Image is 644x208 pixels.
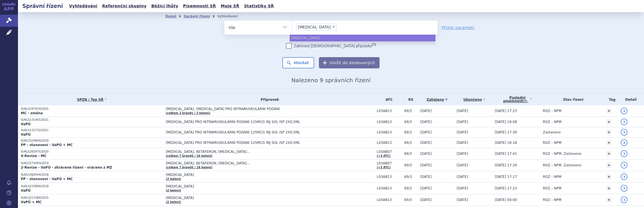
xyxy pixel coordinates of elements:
strong: 4-Revize - MC [21,154,47,158]
a: detail [621,139,627,146]
span: [DATE] [420,141,432,145]
span: [DATE] [457,152,468,156]
a: detail [621,118,627,125]
th: RS [401,94,417,105]
span: 69/3 [404,120,417,124]
a: + [606,140,611,145]
th: Detail [618,94,644,105]
span: × [332,25,335,28]
span: [MEDICAL_DATA], BETAFERON, [MEDICAL_DATA]… [166,161,306,165]
span: 69/3 [404,186,417,190]
p: SUKLS131732/2021 [21,128,163,132]
span: 69/3 [404,130,417,134]
a: (celkem 7 brandů / 18 balení) [166,166,213,169]
span: [DATE] 16:18 [495,141,517,145]
strong: MC - změna [21,111,43,115]
a: + [606,197,611,202]
span: L03AB07 [377,161,401,165]
span: 69/3 [404,141,417,145]
p: SUKLS233890/2018 [21,184,163,188]
span: [DATE] 17:23 [495,186,517,190]
span: 69/3 [404,109,417,113]
span: [MEDICAL_DATA], [MEDICAL_DATA] PRO INTRAMUSKULÁRNÍ PODÁNÍ [166,107,306,111]
a: Ukončeno [457,96,492,104]
span: [MEDICAL_DATA] [166,196,306,200]
a: Běžící lhůty [150,2,180,10]
span: [DATE] [457,130,468,134]
span: L03AB13 [377,109,401,113]
strong: VaPÚ + MC [21,200,42,204]
span: [DATE] [457,175,468,179]
span: [MEDICAL_DATA] [166,184,306,188]
a: Moje SŘ [219,2,241,10]
span: [MEDICAL_DATA] PRO INTRAMUSKULÁRNÍ PODÁNÍ 125MCG INJ SOL ISP 2X0,5ML [166,120,306,124]
th: Stav řízení [540,94,604,105]
a: Statistiky SŘ [242,2,275,10]
a: (2 balení) [166,177,181,180]
span: ROZ – NPM, Zastaveno [543,163,581,167]
span: ROZ – NPM [543,109,561,113]
span: ROZ – NPM [543,186,561,190]
span: [DATE] [457,141,468,145]
span: [DATE] [420,198,432,202]
span: [DATE] [420,152,432,156]
span: [MEDICAL_DATA] PRO INTRAMUSKULÁRNÍ PODÁNÍ 125MCG INJ SOL ISP 2X0,5ML [166,130,306,134]
span: L03AB13 [377,120,401,124]
strong: 2-Revize - VaPÚ - zkrácené řízení - vráceno z MZ [21,165,112,169]
a: Vyhledávání [67,2,99,10]
a: (celkem 7 brandů / 16 balení) [166,154,213,157]
th: Přípravek [163,94,374,105]
a: (2 balení) [166,200,181,203]
span: [DATE] 00:00 [495,198,517,202]
p: SUKLS360544/2018 [21,173,163,177]
a: Přidat parametr [442,25,475,30]
span: [DATE] 17:39 [495,130,517,134]
a: + [606,130,611,135]
a: Správní řízení [184,14,210,18]
a: + [606,108,611,113]
a: (+3 ATC) [377,166,390,169]
span: [DATE] 17:41 [495,152,517,156]
span: [DATE] [457,186,468,190]
span: 69/3 [404,163,417,167]
span: Zastaveno [543,130,561,134]
li: Vyhledávání [217,12,245,21]
span: [MEDICAL_DATA], BETAFERON, [MEDICAL_DATA]… [166,150,306,154]
span: L03AB13 [377,141,401,145]
span: [DATE] 17:23 [495,109,517,113]
a: + [606,174,611,179]
span: [DATE] [420,130,432,134]
span: [DATE] [420,186,432,190]
a: Domů [165,14,176,18]
a: detail [621,150,627,157]
span: ROZ – NPM [543,198,561,202]
a: (2 balení) [166,189,181,192]
a: + [606,186,611,191]
span: [DATE] [420,163,432,167]
p: SUKLS265975/2020 [21,150,163,154]
strong: PP - stanovení - VaPÚ + MC [21,143,73,147]
span: [MEDICAL_DATA] PRO INTRAMUSKULÁRNÍ PODÁNÍ 125MCG INJ SOL ISP 2X0,5ML [166,141,306,145]
span: [MEDICAL_DATA] [298,25,331,29]
a: detail [621,196,627,203]
span: L03AB13 [377,130,401,134]
span: [DATE] [457,109,468,113]
a: (celkem 2 brandy / 3 balení) [166,111,210,115]
a: detail [621,108,627,114]
a: + [606,119,611,124]
span: [MEDICAL_DATA] [166,173,306,177]
strong: VaPÚ [21,189,31,193]
span: 69/3 [404,152,417,156]
a: detail [621,162,627,169]
a: Referenční skupiny [101,2,148,10]
span: 69/3 [404,175,417,179]
input: [MEDICAL_DATA] [338,23,341,30]
th: Tag [604,94,618,105]
p: SUKLS324840/2020 [21,139,163,143]
button: Hledat [282,57,314,68]
a: (+3 ATC) [377,154,390,157]
a: detail [621,129,627,136]
span: [DATE] 19:08 [495,120,517,124]
span: ROZ – NPM [543,175,561,179]
p: SUKLS131455/2021 [21,118,163,122]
